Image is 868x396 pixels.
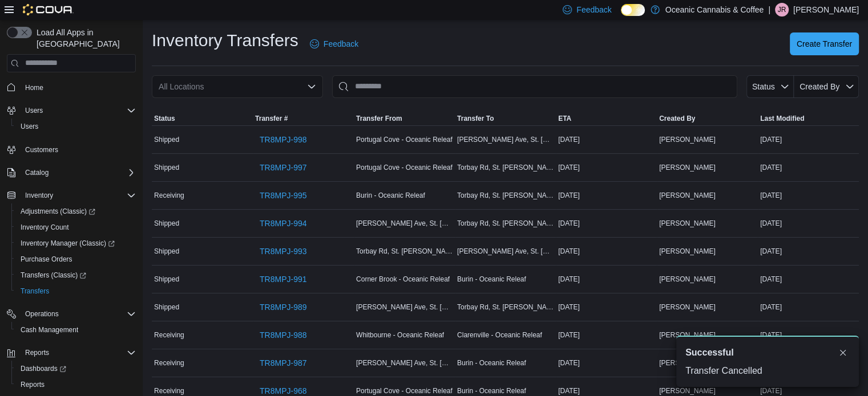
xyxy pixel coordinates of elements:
[324,38,358,50] span: Feedback
[356,358,453,368] span: [PERSON_NAME] Ave, St. [PERSON_NAME]’s - Oceanic Releaf
[768,3,770,17] p: |
[556,356,657,370] div: [DATE]
[657,112,758,125] button: Created By
[255,268,311,291] a: TR8MPJ-991
[21,239,115,248] span: Inventory Manager (Classic)
[260,329,306,341] span: TR8MPJ-988
[11,119,140,134] button: Users
[255,212,311,235] a: TR8MPJ-994
[21,189,58,202] button: Inventory
[356,247,453,256] span: Torbay Rd, St. [PERSON_NAME]'s - Oceanic Releaf
[659,303,716,312] span: [PERSON_NAME]
[21,166,136,179] span: Catalog
[21,81,48,95] a: Home
[2,165,140,181] button: Catalog
[457,303,554,312] span: Torbay Rd, St. [PERSON_NAME]'s - Oceanic Releaf
[576,4,611,15] span: Feedback
[21,207,95,216] span: Adjustments (Classic)
[255,128,311,151] a: TR8MPJ-998
[16,323,83,337] a: Cash Management
[455,112,556,125] button: Transfer To
[154,275,179,284] span: Shipped
[16,205,100,218] a: Adjustments (Classic)
[621,16,621,17] span: Dark Mode
[255,240,311,263] a: TR8MPJ-993
[253,112,354,125] button: Transfer #
[457,163,554,172] span: Torbay Rd, St. [PERSON_NAME]'s - Oceanic Releaf
[154,247,179,256] span: Shipped
[255,156,311,179] a: TR8MPJ-997
[11,203,140,219] a: Adjustments (Classic)
[659,275,716,284] span: [PERSON_NAME]
[11,251,140,267] button: Purchase Orders
[11,219,140,235] button: Inventory Count
[260,246,306,257] span: TR8MPJ-993
[16,362,71,375] a: Dashboards
[32,27,136,50] span: Load All Apps in [GEOGRAPHIC_DATA]
[556,217,657,230] div: [DATE]
[255,324,311,346] a: TR8MPJ-988
[21,104,47,117] button: Users
[154,330,184,340] span: Receiving
[21,104,136,117] span: Users
[21,307,136,321] span: Operations
[659,114,695,123] span: Created By
[621,4,645,16] input: Dark Mode
[154,219,179,228] span: Shipped
[255,352,311,374] a: TR8MPJ-987
[21,166,53,179] button: Catalog
[457,135,554,144] span: [PERSON_NAME] Ave, St. [PERSON_NAME]’s - Oceanic Releaf
[23,4,74,15] img: Cova
[21,143,63,157] a: Customers
[21,307,63,321] button: Operations
[659,219,716,228] span: [PERSON_NAME]
[16,120,136,133] span: Users
[154,358,184,368] span: Receiving
[356,275,450,284] span: Corner Brook - Oceanic Releaf
[21,364,66,373] span: Dashboards
[659,135,716,144] span: [PERSON_NAME]
[25,168,49,177] span: Catalog
[154,163,179,172] span: Shipped
[260,301,306,313] span: TR8MPJ-989
[659,163,716,172] span: [PERSON_NAME]
[758,189,859,202] div: [DATE]
[758,244,859,258] div: [DATE]
[356,386,453,395] span: Portugal Cove - Oceanic Releaf
[457,386,526,395] span: Burin - Oceanic Releaf
[2,103,140,119] button: Users
[790,32,859,55] button: Create Transfer
[556,244,657,258] div: [DATE]
[794,75,859,98] button: Created By
[21,255,72,264] span: Purchase Orders
[21,80,136,95] span: Home
[2,345,140,361] button: Reports
[16,221,74,234] a: Inventory Count
[16,284,54,298] a: Transfers
[21,287,49,296] span: Transfers
[775,3,789,17] div: Jeremy Rumbolt
[758,161,859,174] div: [DATE]
[21,325,78,334] span: Cash Management
[354,112,455,125] button: Transfer From
[758,112,859,125] button: Last Modified
[752,82,775,91] span: Status
[154,114,175,123] span: Status
[21,346,136,360] span: Reports
[25,348,49,357] span: Reports
[556,189,657,202] div: [DATE]
[356,303,453,312] span: [PERSON_NAME] Ave, St. [PERSON_NAME]’s - Oceanic Releaf
[2,187,140,203] button: Inventory
[457,275,526,284] span: Burin - Oceanic Releaf
[793,3,859,17] p: [PERSON_NAME]
[457,247,554,256] span: [PERSON_NAME] Ave, St. [PERSON_NAME]’s - Oceanic Releaf
[797,38,852,50] span: Create Transfer
[16,268,136,282] span: Transfers (Classic)
[16,252,136,266] span: Purchase Orders
[154,303,179,312] span: Shipped
[556,161,657,174] div: [DATE]
[154,191,184,200] span: Receiving
[260,357,306,369] span: TR8MPJ-987
[659,191,716,200] span: [PERSON_NAME]
[25,309,59,319] span: Operations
